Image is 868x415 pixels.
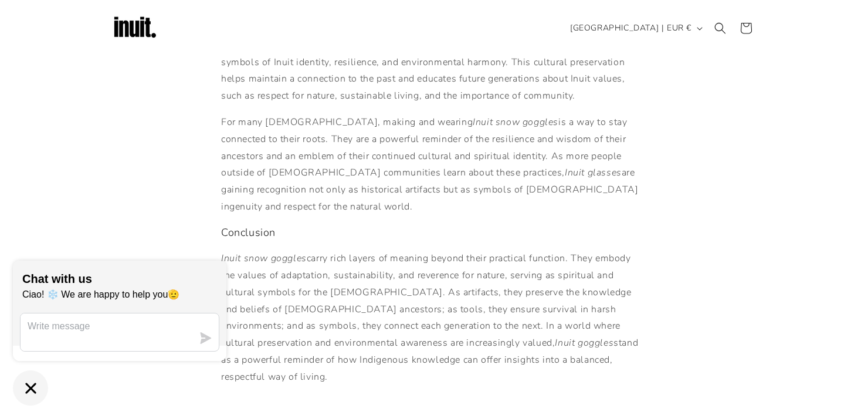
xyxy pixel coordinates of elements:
span: [GEOGRAPHIC_DATA] | EUR € [570,22,691,34]
em: Inuit goggles [555,336,613,349]
em: Inuit snow goggles [221,252,307,265]
em: Inuit glasses [565,166,622,179]
summary: Search [707,15,733,41]
button: [GEOGRAPHIC_DATA] | EUR € [563,17,707,39]
p: carry rich layers of meaning beyond their practical function. They embody the values of adaptatio... [221,250,647,385]
p: For many [DEMOGRAPHIC_DATA], making and wearing is a way to stay connected to their roots. They a... [221,114,647,215]
h3: Conclusion [221,226,647,239]
img: Inuit Logo [111,5,158,52]
inbox-online-store-chat: Shopify online store chat [9,261,230,406]
em: Inuit snow goggles [473,116,558,129]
